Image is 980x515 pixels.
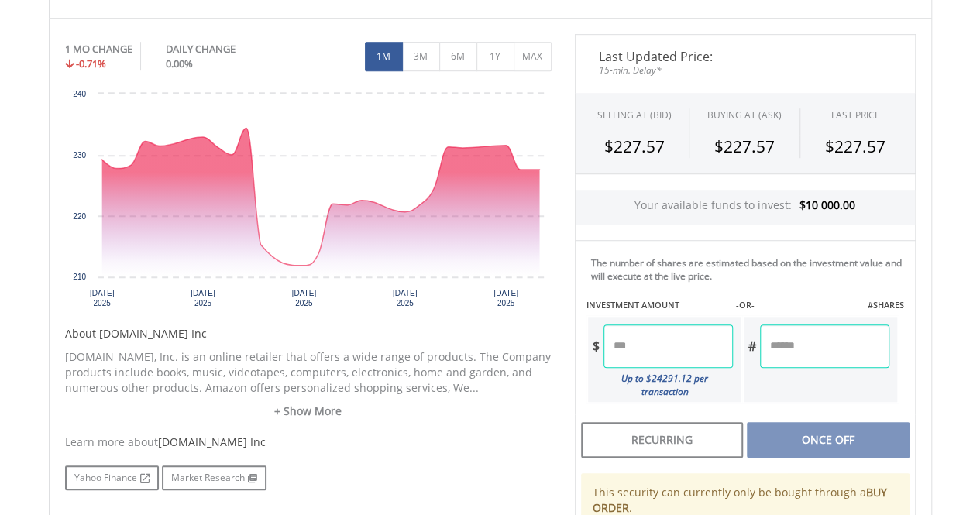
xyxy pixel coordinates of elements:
[825,136,885,157] span: $227.57
[576,190,915,225] div: Your available funds to invest:
[65,403,552,419] a: + Show More
[831,108,880,122] div: LAST PRICE
[65,434,552,450] div: Learn more about
[73,273,86,281] text: 210
[392,289,417,307] text: [DATE] 2025
[588,368,734,402] div: Up to $24291.12 per transaction
[591,256,909,283] div: The number of shares are estimated based on the investment value and will execute at the live price.
[714,136,775,157] span: $227.57
[581,422,743,458] div: Recurring
[65,86,552,318] svg: Interactive chart
[89,289,114,307] text: [DATE] 2025
[162,465,266,490] a: Market Research
[707,108,782,122] span: BUYING AT (ASK)
[166,42,287,57] div: DAILY CHANGE
[191,289,215,307] text: [DATE] 2025
[65,465,159,490] a: Yahoo Finance
[76,57,106,70] span: -0.71%
[593,485,887,515] b: BUY ORDER
[867,299,903,311] label: #SHARES
[744,324,760,368] div: #
[73,151,86,160] text: 230
[493,289,518,307] text: [DATE] 2025
[588,324,603,368] div: $
[587,50,903,63] span: Last Updated Price:
[158,434,266,449] span: [DOMAIN_NAME] Inc
[799,197,855,212] span: $10 000.00
[735,299,754,311] label: -OR-
[65,86,552,318] div: Chart. Highcharts interactive chart.
[402,42,440,71] button: 3M
[747,422,909,458] div: Once Off
[65,326,552,342] h5: About [DOMAIN_NAME] Inc
[587,63,903,77] span: 15-min. Delay*
[476,42,514,71] button: 1Y
[65,349,552,396] p: [DOMAIN_NAME], Inc. is an online retailer that offers a wide range of products. The Company produ...
[291,289,316,307] text: [DATE] 2025
[514,42,552,71] button: MAX
[597,108,671,122] div: SELLING AT (BID)
[73,90,86,98] text: 240
[365,42,403,71] button: 1M
[586,299,679,311] label: INVESTMENT AMOUNT
[65,42,132,57] div: 1 MO CHANGE
[73,212,86,221] text: 220
[166,57,193,70] span: 0.00%
[603,136,664,157] span: $227.57
[439,42,477,71] button: 6M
